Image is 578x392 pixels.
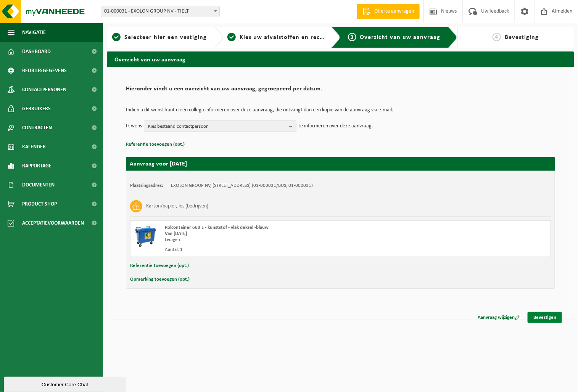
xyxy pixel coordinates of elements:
span: 2 [227,33,236,41]
h2: Hieronder vindt u een overzicht van uw aanvraag, gegroepeerd per datum. [126,86,555,96]
h2: Overzicht van uw aanvraag [107,51,574,66]
a: Bevestigen [528,312,562,323]
span: Bedrijfsgegevens [22,61,67,80]
span: Kies bestaand contactpersoon [148,121,286,132]
strong: Van [DATE] [165,231,187,236]
div: Ledigen [165,237,371,243]
span: Acceptatievoorwaarden [22,214,84,233]
span: Selecteer hier een vestiging [124,34,207,40]
span: Rapportage [22,156,52,175]
span: 1 [112,33,121,41]
strong: Aanvraag voor [DATE] [130,161,187,167]
button: Referentie toevoegen (opt.) [126,140,185,149]
span: 01-000031 - EXOLON GROUP NV - TIELT [101,6,219,17]
button: Kies bestaand contactpersoon [144,120,296,132]
button: Opmerking toevoegen (opt.) [130,275,190,284]
a: Aanvraag wijzigen [472,312,525,323]
span: Bevestiging [505,34,539,40]
a: Offerte aanvragen [357,4,420,19]
p: Ik wens [126,120,142,132]
h3: Karton/papier, los (bedrijven) [146,200,208,212]
span: Contracten [22,118,52,137]
td: EXOLON GROUP NV, [STREET_ADDRESS] (01-000031/BUS, 01-000031) [171,183,313,189]
span: Kalender [22,137,46,156]
span: 4 [493,33,501,41]
p: Indien u dit wenst kunt u een collega informeren over deze aanvraag, die ontvangt dan een kopie v... [126,108,555,113]
span: Contactpersonen [22,80,66,99]
button: Referentie toevoegen (opt.) [130,261,189,271]
span: Rolcontainer 660 L - kunststof - vlak deksel -blauw [165,225,269,230]
span: 3 [348,33,356,41]
span: 01-000031 - EXOLON GROUP NV - TIELT [101,6,220,17]
p: te informeren over deze aanvraag. [298,120,373,132]
span: Navigatie [22,23,46,42]
span: Kies uw afvalstoffen en recipiënten [240,34,345,40]
span: Gebruikers [22,99,51,118]
span: Dashboard [22,42,51,61]
span: Offerte aanvragen [372,8,416,15]
iframe: chat widget [4,375,127,392]
span: Documenten [22,175,55,194]
img: WB-0660-HPE-BE-01.png [134,225,157,247]
a: 1Selecteer hier een vestiging [111,33,208,42]
strong: Plaatsingsadres: [130,183,163,188]
span: Overzicht van uw aanvraag [360,34,441,40]
a: 2Kies uw afvalstoffen en recipiënten [227,33,325,42]
div: Aantal: 1 [165,247,371,253]
span: Product Shop [22,194,57,214]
